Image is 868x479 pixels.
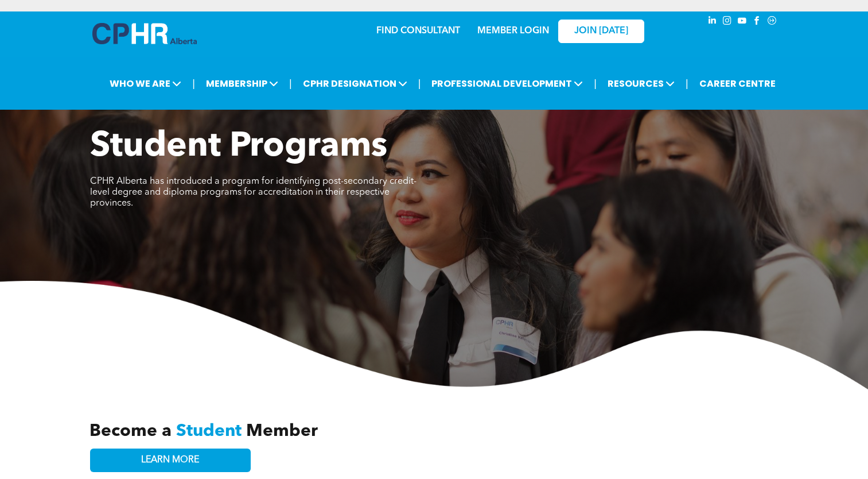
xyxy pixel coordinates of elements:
[696,73,779,94] a: CAREER CENTRE
[192,72,195,95] li: |
[299,73,411,94] span: CPHR DESIGNATION
[604,73,678,94] span: RESOURCES
[574,26,628,37] span: JOIN [DATE]
[721,14,734,30] a: instagram
[246,423,318,440] span: Member
[289,72,292,95] li: |
[376,26,460,36] a: FIND CONSULTANT
[90,177,417,208] span: CPHR Alberta has introduced a program for identifying post-secondary credit-level degree and dipl...
[92,23,197,44] img: A blue and white logo for cp alberta
[751,14,764,30] a: facebook
[766,14,779,30] a: Social network
[736,14,749,30] a: youtube
[477,26,549,36] a: MEMBER LOGIN
[594,72,597,95] li: |
[428,73,586,94] span: PROFESSIONAL DEVELOPMENT
[89,423,172,440] span: Become a
[706,14,719,30] a: linkedin
[141,455,199,466] span: LEARN MORE
[106,73,185,94] span: WHO WE ARE
[418,72,421,95] li: |
[203,73,282,94] span: MEMBERSHIP
[176,423,242,440] span: Student
[90,130,387,164] span: Student Programs
[558,20,644,43] a: JOIN [DATE]
[686,72,688,95] li: |
[90,449,251,472] a: LEARN MORE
